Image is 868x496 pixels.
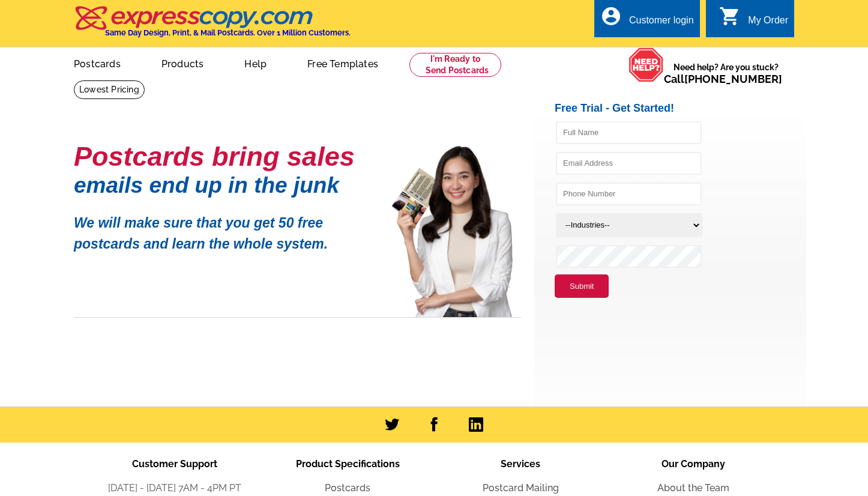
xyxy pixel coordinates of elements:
[556,121,702,144] input: Full Name
[483,482,559,494] a: Postcard Mailing
[296,458,400,470] span: Product Specifications
[88,481,261,495] li: [DATE] - [DATE] 7AM - 4PM PT
[55,49,140,77] a: Postcards
[556,183,702,205] input: Phone Number
[132,458,217,470] span: Customer Support
[105,28,351,37] h4: Same Day Design, Print, & Mail Postcards. Over 1 Million Customers.
[142,49,223,77] a: Products
[555,102,806,115] h2: Free Trial - Get Started!
[501,458,540,470] span: Services
[555,274,609,298] button: Submit
[325,482,370,494] a: Postcards
[748,15,788,32] div: My Order
[600,5,622,27] i: account_circle
[74,179,374,192] h1: emails end up in the junk
[74,146,374,167] h1: Postcards bring sales
[74,204,374,254] p: We will make sure that you get 50 free postcards and learn the whole system.
[664,61,788,85] span: Need help? Are you stuck?
[657,482,729,494] a: About the Team
[719,13,788,28] a: shopping_cart My Order
[600,13,694,28] a: account_circle Customer login
[719,5,741,27] i: shopping_cart
[74,14,351,37] a: Same Day Design, Print, & Mail Postcards. Over 1 Million Customers.
[662,458,725,470] span: Our Company
[556,152,702,175] input: Email Address
[664,73,782,85] span: Call
[684,73,782,85] a: [PHONE_NUMBER]
[628,47,664,82] img: help
[288,49,397,77] a: Free Templates
[225,49,286,77] a: Help
[629,15,694,32] div: Customer login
